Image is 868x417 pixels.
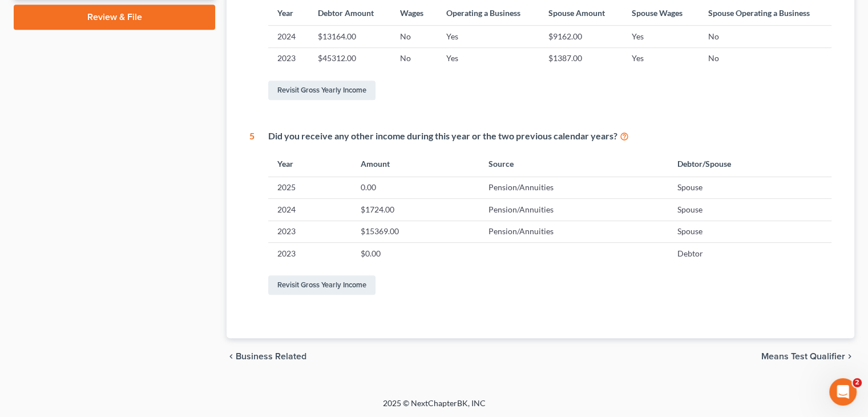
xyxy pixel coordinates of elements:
[479,220,668,242] td: Pension/Annuities
[351,242,479,264] td: $0.00
[351,152,479,177] th: Amount
[309,47,391,69] td: $45312.00
[268,199,351,220] td: 2024
[853,378,862,387] span: 2
[539,1,622,25] th: Spouse Amount
[479,199,668,220] td: Pension/Annuities
[14,5,215,30] a: Review & File
[668,199,831,220] td: Spouse
[268,130,831,143] div: Did you receive any other income during this year or the two previous calendar years?
[437,47,539,69] td: Yes
[699,26,831,47] td: No
[479,177,668,198] td: Pension/Annuities
[391,1,437,25] th: Wages
[479,152,668,177] th: Source
[668,242,831,264] td: Debtor
[391,26,437,47] td: No
[249,130,255,297] div: 5
[668,177,831,198] td: Spouse
[699,1,831,25] th: Spouse Operating a Business
[268,47,309,69] td: 2023
[268,26,309,47] td: 2024
[268,220,351,242] td: 2023
[761,352,854,361] button: Means Test Qualifier chevron_right
[668,220,831,242] td: Spouse
[268,152,351,177] th: Year
[268,275,376,295] a: Revisit Gross Yearly Income
[539,47,622,69] td: $1387.00
[268,177,351,198] td: 2025
[622,1,699,25] th: Spouse Wages
[309,1,391,25] th: Debtor Amount
[622,47,699,69] td: Yes
[829,378,857,406] iframe: Intercom live chat
[391,47,437,69] td: No
[227,352,306,361] button: chevron_left Business Related
[268,242,351,264] td: 2023
[668,152,831,177] th: Debtor/Spouse
[236,352,306,361] span: Business Related
[351,177,479,198] td: 0.00
[539,26,622,47] td: $9162.00
[622,26,699,47] td: Yes
[268,1,309,25] th: Year
[227,352,236,361] i: chevron_left
[309,26,391,47] td: $13164.00
[437,1,539,25] th: Operating a Business
[699,47,831,69] td: No
[351,199,479,220] td: $1724.00
[437,26,539,47] td: Yes
[268,81,376,100] a: Revisit Gross Yearly Income
[845,352,854,361] i: chevron_right
[351,220,479,242] td: $15369.00
[761,352,845,361] span: Means Test Qualifier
